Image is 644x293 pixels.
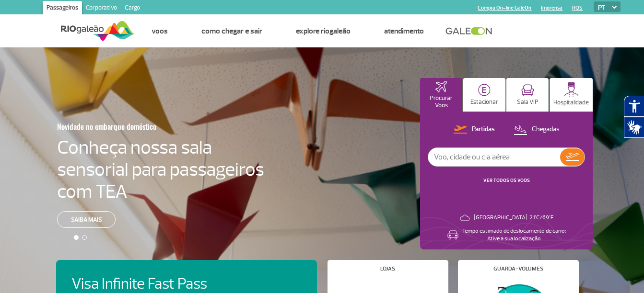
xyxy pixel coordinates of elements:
p: [GEOGRAPHIC_DATA]: 21°C/69°F [474,214,553,222]
a: Compra On-line GaleOn [478,5,531,11]
a: Corporativo [82,1,121,16]
button: Estacionar [463,78,505,112]
p: Partidas [472,125,495,134]
p: Hospitalidade [553,99,589,106]
a: Voos [152,26,168,36]
h4: Lojas [380,266,395,271]
p: Chegadas [532,125,560,134]
button: Chegadas [511,124,562,136]
a: Explore RIOgaleão [296,26,351,36]
button: Sala VIP [506,78,549,112]
a: Imprensa [541,5,562,11]
a: Cargo [121,1,144,16]
img: carParkingHome.svg [478,84,491,96]
p: Tempo estimado de deslocamento de carro: Ative a sua localização [462,227,566,243]
button: Procurar Voos [420,78,462,112]
h4: Visa Infinite Fast Pass [71,275,224,293]
h4: Conheça nossa sala sensorial para passageiros com TEA [57,136,264,203]
button: Partidas [451,124,498,136]
p: Procurar Voos [425,95,457,109]
a: Como chegar e sair [201,26,262,36]
img: vipRoom.svg [521,84,534,96]
button: Abrir recursos assistivos. [624,96,644,117]
a: Atendimento [384,26,424,36]
img: airplaneHomeActive.svg [435,81,447,92]
p: Estacionar [470,99,498,106]
a: Saiba mais [57,211,116,228]
h4: Guarda-volumes [493,266,543,271]
a: VER TODOS OS VOOS [483,177,530,183]
p: Sala VIP [517,99,539,106]
button: Abrir tradutor de língua de sinais. [624,117,644,138]
a: RQS [572,5,583,11]
input: Voo, cidade ou cia aérea [428,148,560,166]
h3: Novidade no embarque doméstico [57,116,217,136]
button: Hospitalidade [550,78,593,112]
div: Plugin de acessibilidade da Hand Talk. [624,96,644,138]
a: Passageiros [43,1,82,16]
img: hospitality.svg [564,82,579,97]
button: VER TODOS OS VOOS [480,177,533,184]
